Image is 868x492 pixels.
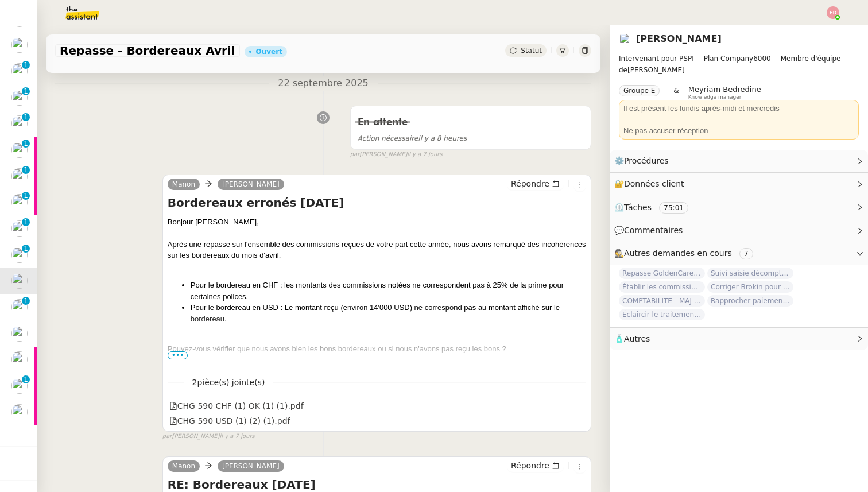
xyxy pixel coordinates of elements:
span: Éclaircir le traitement des bordereaux GoldenCare [619,309,705,320]
p: 1 [24,113,28,123]
img: users%2FC0n4RBXzEbUC5atUgsP2qpDRH8u1%2Favatar%2F48114808-7f8b-4f9a-89ba-6a29867a11d8 [11,378,28,394]
nz-tag: 75:01 [659,202,688,214]
span: Plan Company [704,55,753,63]
div: 💬Commentaires [610,219,868,242]
div: 🧴Autres [610,328,868,350]
div: Pouvez-vous vérifier que nous avons bien les bons bordereaux ou si nous n'avons pas reçu les bons ? [168,343,586,355]
nz-badge-sup: 1 [22,192,30,200]
span: Procédures [624,156,669,165]
a: [PERSON_NAME] [218,461,284,471]
img: users%2FWH1OB8fxGAgLOjAz1TtlPPgOcGL2%2Favatar%2F32e28291-4026-4208-b892-04f74488d877 [11,90,28,106]
span: Intervenant pour PSPI [619,55,694,63]
div: Après une repasse sur l'ensemble des commissions reçues de votre part cette année, nous avons rem... [168,239,586,261]
li: Pour le bordereau en USD : Le montant reçu (environ 14'000 USD) ne correspond pas au montant affi... [191,302,586,324]
button: Répondre [507,459,564,472]
nz-badge-sup: 1 [22,245,30,253]
img: svg [827,6,839,19]
small: [PERSON_NAME] [162,432,255,441]
span: Action nécessaire [358,134,418,142]
span: ⏲️ [614,203,698,212]
span: En attente [358,117,408,127]
a: Manon [168,461,200,471]
span: Knowledge manager [688,94,742,100]
p: 1 [24,192,28,202]
p: 1 [24,297,28,307]
span: il y a 7 jours [219,432,254,441]
nz-badge-sup: 1 [22,113,30,121]
div: CHG 590 CHF (1) OK (1) (1).pdf [169,400,304,413]
img: users%2Fa6PbEmLwvGXylUqKytRPpDpAx153%2Favatar%2Ffanny.png [11,115,28,131]
span: Autres [624,334,650,343]
span: Repasse - Bordereaux Avril [60,45,235,56]
span: ••• [168,351,188,359]
span: Répondre [511,178,549,189]
div: 🔐Données client [610,173,868,195]
span: Suivi saisie décomptes non-confiés Ecohub - septembre 2025 [707,268,793,279]
p: 1 [24,140,28,150]
span: [PERSON_NAME] [619,53,859,76]
span: Rapprocher paiements sur relevés bancaires [707,295,793,307]
span: 22 septembre 2025 [269,76,378,91]
img: users%2F0zQGGmvZECeMseaPawnreYAQQyS2%2Favatar%2Feddadf8a-b06f-4db9-91c4-adeed775bb0f [619,33,631,45]
img: users%2FNmPW3RcGagVdwlUj0SIRjiM8zA23%2Favatar%2Fb3e8f68e-88d8-429d-a2bd-00fb6f2d12db [11,63,28,79]
span: 🧴 [614,334,650,343]
img: users%2F0zQGGmvZECeMseaPawnreYAQQyS2%2Favatar%2Feddadf8a-b06f-4db9-91c4-adeed775bb0f [11,247,28,263]
span: Répondre [511,460,549,471]
p: 1 [24,245,28,255]
nz-badge-sup: 1 [22,166,30,174]
small: [PERSON_NAME] [350,150,443,160]
img: users%2FNmPW3RcGagVdwlUj0SIRjiM8zA23%2Favatar%2Fb3e8f68e-88d8-429d-a2bd-00fb6f2d12db [11,220,28,237]
button: Répondre [507,177,564,190]
span: par [350,150,360,160]
p: 1 [24,375,28,386]
nz-badge-sup: 1 [22,297,30,305]
p: 1 [24,218,28,228]
span: par [162,432,172,441]
div: CHG 590 USD (1) (2) (1).pdf [169,414,290,428]
img: users%2FALbeyncImohZ70oG2ud0kR03zez1%2Favatar%2F645c5494-5e49-4313-a752-3cbe407590be [11,168,28,184]
span: Établir les commissions apporteurs [619,281,705,293]
img: users%2FSclkIUIAuBOhhDrbgjtrSikBoD03%2Favatar%2F48cbc63d-a03d-4817-b5bf-7f7aeed5f2a9 [11,351,28,367]
p: 1 [24,87,28,98]
nz-badge-sup: 1 [22,140,30,148]
span: Meyriam Bedredine [688,85,761,94]
span: Repasse GoldenCare - Bordereaux dolards [619,268,705,279]
div: Ouvert [256,48,282,55]
span: il y a 7 jours [407,150,442,160]
img: users%2FNmPW3RcGagVdwlUj0SIRjiM8zA23%2Favatar%2Fb3e8f68e-88d8-429d-a2bd-00fb6f2d12db [11,194,28,210]
nz-badge-sup: 1 [22,87,30,95]
img: users%2Fa6PbEmLwvGXylUqKytRPpDpAx153%2Favatar%2Ffanny.png [11,326,28,342]
span: 🔐 [614,177,689,191]
div: Il est présent les lundis après-midi et mercredis [623,103,854,114]
span: il y a 8 heures [358,134,467,142]
span: 🕵️ [614,249,758,258]
div: 🕵️Autres demandes en cours 7 [610,242,868,265]
div: Merci [168,366,586,377]
div: ⏲️Tâches 75:01 [610,196,868,219]
img: users%2Fo4K84Ijfr6OOM0fa5Hz4riIOf4g2%2Favatar%2FChatGPT%20Image%201%20aou%CC%82t%202025%2C%2010_2... [11,37,28,53]
nz-badge-sup: 1 [22,61,30,69]
nz-tag: Groupe E [619,85,660,96]
span: ⚙️ [614,154,674,168]
nz-badge-sup: 1 [22,218,30,226]
span: 6000 [753,55,771,63]
span: & [673,85,679,100]
div: Bonjour [PERSON_NAME], [168,216,586,228]
span: 💬 [614,226,688,235]
span: pièce(s) jointe(s) [197,378,265,387]
span: COMPTABILITE - MAJ solde restant- septembre 2025 [619,295,705,307]
nz-badge-sup: 1 [22,375,30,383]
p: 1 [24,61,28,71]
h4: Bordereaux erronés [DATE] [168,195,586,211]
a: [PERSON_NAME] [636,33,722,44]
a: [PERSON_NAME] [218,179,284,189]
img: users%2FSclkIUIAuBOhhDrbgjtrSikBoD03%2Favatar%2F48cbc63d-a03d-4817-b5bf-7f7aeed5f2a9 [11,142,28,158]
span: Corriger Brokin pour clôture comptable [707,281,793,293]
span: Autres demandes en cours [624,249,732,258]
li: Pour le bordereau en CHF : les montants des commissions notées ne correspondent pas à 25% de la p... [191,280,586,302]
div: ⚙️Procédures [610,150,868,172]
p: 1 [24,166,28,176]
app-user-label: Knowledge manager [688,85,761,100]
span: 2 [184,376,273,389]
nz-tag: 7 [739,248,753,259]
